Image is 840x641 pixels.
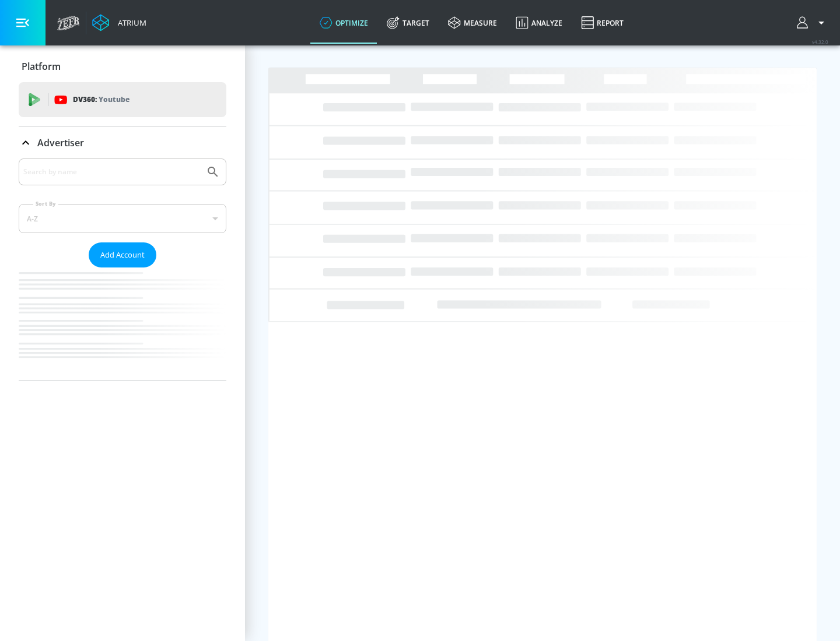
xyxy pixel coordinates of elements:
[99,93,129,105] p: Youtube
[377,2,439,44] a: Target
[19,126,226,159] div: Advertiser
[506,2,572,44] a: Analyze
[89,242,156,267] button: Add Account
[113,17,146,28] div: Atrium
[19,159,226,381] div: Advertiser
[92,14,146,31] a: Atrium
[100,248,145,262] span: Add Account
[22,60,61,73] p: Platform
[812,38,828,45] span: v 4.32.0
[19,204,226,233] div: A-Z
[19,50,226,83] div: Platform
[572,2,633,44] a: Report
[33,200,58,207] label: Sort By
[19,82,226,117] div: DV360: Youtube
[73,93,129,106] p: DV360:
[19,267,226,381] nav: list of Advertiser
[23,164,200,179] input: Search by name
[439,2,506,44] a: measure
[37,136,84,149] p: Advertiser
[310,2,377,44] a: optimize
